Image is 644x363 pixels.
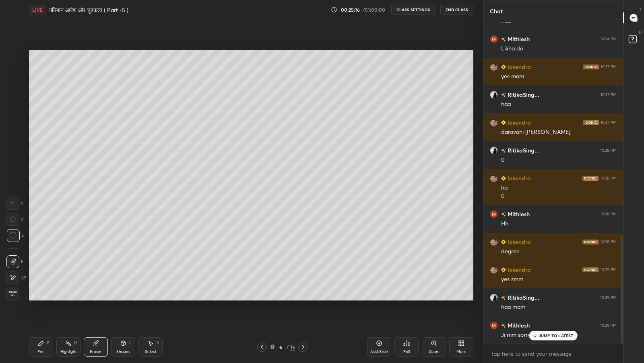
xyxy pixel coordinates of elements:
h6: RitikaSing... [506,146,539,154]
h6: lokendra [506,118,531,127]
div: X [6,213,24,226]
h6: RitikaSing... [506,90,539,99]
div: 6 [277,344,285,349]
div: E [6,271,27,284]
div: degree [501,248,617,256]
div: 10:29 PM [600,323,617,328]
div: haa mam [501,303,617,311]
h6: lokendra [506,238,531,246]
div: 0 [501,156,617,164]
div: 10:28 PM [600,240,617,244]
div: Select [145,350,157,354]
h6: lokendra [506,174,531,182]
h6: lokendra [506,63,531,71]
p: JUMP TO LATEST [539,333,574,338]
div: 16 [290,343,295,350]
div: 0 [501,192,617,200]
img: no-rating-badge.077c3623.svg [501,37,506,42]
div: L [129,341,132,345]
img: 17963b32a8114a8eaca756b508a36ab1.jpg [490,266,498,274]
p: D [639,29,642,35]
img: no-rating-badge.077c3623.svg [501,148,506,153]
p: T [639,6,642,13]
img: no-rating-badge.077c3623.svg [501,296,506,300]
div: Highlight [60,350,77,354]
h6: Mithlesh [506,321,530,330]
img: iconic-dark.1390631f.png [582,267,599,272]
h6: lokendra [506,265,531,274]
div: 10:29 PM [600,295,617,300]
div: E [6,255,23,268]
div: ha [501,184,617,192]
div: LIVE [29,5,46,15]
div: More [456,350,466,354]
div: 10:28 PM [600,212,617,217]
img: 17963b32a8114a8eaca756b508a36ab1.jpg [490,174,498,182]
div: Likha do [501,45,617,53]
img: 17963b32a8114a8eaca756b508a36ab1.jpg [490,238,498,246]
div: Z [6,229,24,242]
img: 17963b32a8114a8eaca756b508a36ab1.jpg [490,119,498,127]
h6: Mithlesh [506,210,530,218]
div: Poll [403,350,410,354]
div: Ji mm sorry [501,331,617,339]
div: grid [483,22,623,344]
p: Chat [483,0,509,22]
div: 10:24 PM [600,37,617,42]
div: 10:29 PM [600,267,617,272]
div: 10:27 PM [601,92,617,97]
img: Learner_Badge_beginner_1_8b307cf2a0.svg [501,267,506,272]
span: Erase all [7,291,19,296]
div: / [286,344,289,349]
h4: गतिमान आवेश और चुंबकत्व ( Part -5 ) [49,6,128,14]
div: C [6,197,24,210]
img: 3 [490,35,498,43]
img: iconic-dark.1390631f.png [582,240,599,244]
img: Learner_Badge_beginner_1_8b307cf2a0.svg [501,120,506,125]
div: H [74,341,77,345]
img: no-rating-badge.077c3623.svg [501,212,506,217]
div: haa [501,100,617,108]
div: 10:27 PM [601,65,617,69]
img: no-rating-badge.077c3623.svg [501,323,506,328]
button: End Class [440,5,473,15]
img: 2d96b16e16a84cf0aa602f95ac671148.jpg [490,294,498,302]
div: 10:28 PM [600,176,617,181]
img: 2d96b16e16a84cf0aa602f95ac671148.jpg [490,146,498,154]
img: 17963b32a8114a8eaca756b508a36ab1.jpg [490,63,498,71]
img: Learner_Badge_beginner_1_8b307cf2a0.svg [501,176,506,181]
div: daravahi [PERSON_NAME] [501,128,617,136]
img: iconic-dark.1390631f.png [583,65,599,69]
img: iconic-dark.1390631f.png [582,176,599,181]
img: Learner_Badge_beginner_1_8b307cf2a0.svg [501,65,506,69]
img: Learner_Badge_beginner_1_8b307cf2a0.svg [501,240,506,244]
div: 10:27 PM [601,120,617,125]
div: Shapes [116,350,130,354]
div: Add Slide [370,350,388,354]
div: Hh [501,220,617,228]
div: Pen [37,350,45,354]
img: iconic-dark.1390631f.png [583,120,599,125]
img: no-rating-badge.077c3623.svg [501,93,506,97]
h6: Mithlesh [506,35,530,43]
h6: RitikaSing... [506,293,539,302]
img: 2d96b16e16a84cf0aa602f95ac671148.jpg [490,91,498,99]
img: 3 [490,210,498,218]
div: yes smm [501,275,617,284]
div: S [157,341,159,345]
div: yes mam [501,73,617,81]
div: 10:28 PM [600,148,617,153]
div: Eraser [90,350,102,354]
button: CLASS SETTINGS [391,5,436,15]
div: Zoom [429,350,440,354]
img: 3 [490,321,498,330]
div: P [47,341,50,345]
